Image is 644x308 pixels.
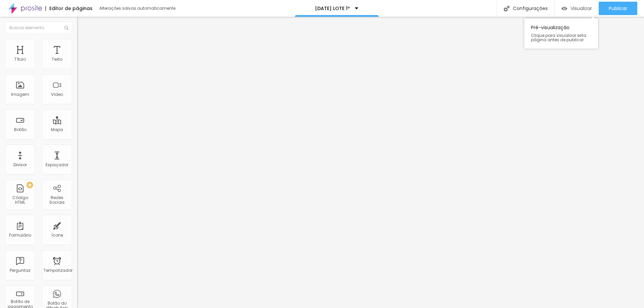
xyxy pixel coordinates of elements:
[49,195,65,205] font: Redes Sociais
[10,267,31,273] font: Perguntas
[504,6,509,11] img: Ícone
[77,17,644,308] iframe: Editor
[51,127,63,132] font: Mapa
[52,56,62,62] font: Texto
[14,127,26,132] font: Botão
[531,24,570,31] font: Pré-visualização
[46,162,68,168] font: Espaçador
[513,5,548,12] font: Configurações
[609,5,627,12] font: Publicar
[11,91,29,97] font: Imagem
[599,2,637,15] button: Publicar
[44,267,72,273] font: Temporizador
[14,56,26,62] font: Título
[49,5,93,12] font: Editor de páginas
[9,232,31,238] font: Formulário
[13,162,27,168] font: Divisor
[571,5,592,12] font: Visualizar
[555,2,599,15] button: Visualizar
[12,195,28,205] font: Código HTML
[561,6,567,11] img: view-1.svg
[51,91,63,97] font: Vídeo
[64,26,68,30] img: Ícone
[315,5,350,12] font: [DATE] LOTE 1º
[5,22,72,34] input: Buscar elemento
[531,33,586,43] font: Clique para visualizar esta página antes de publicar.
[99,5,175,11] font: Alterações salvas automaticamente
[51,232,63,238] font: Ícone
